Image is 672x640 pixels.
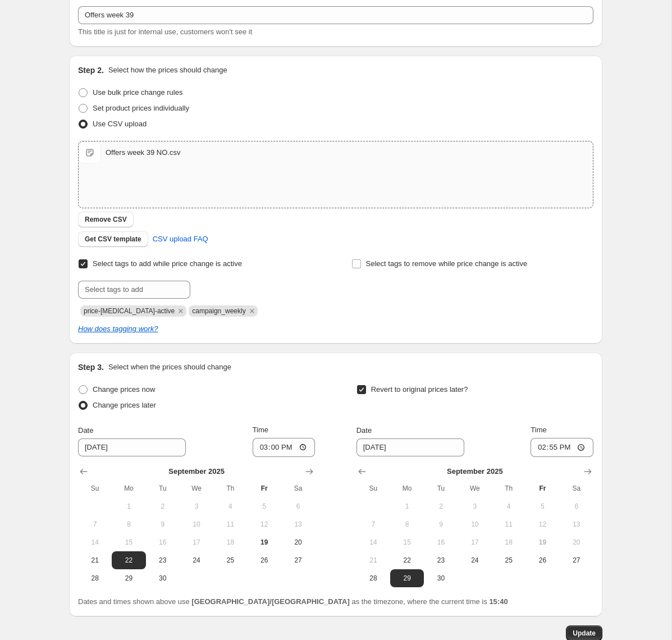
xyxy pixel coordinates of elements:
[496,556,521,565] span: 25
[564,538,589,547] span: 20
[76,464,92,479] button: Show previous month, August 2025
[78,551,112,569] button: Sunday September 21 2025
[93,104,189,112] span: Set product prices individually
[395,538,419,547] span: 15
[218,484,243,493] span: Th
[361,484,386,493] span: Su
[116,502,141,511] span: 1
[395,520,419,529] span: 8
[281,497,315,515] button: Saturday September 6 2025
[83,574,107,583] span: 28
[248,497,281,515] button: Friday September 5 2025
[112,479,145,497] th: Monday
[496,520,521,529] span: 11
[361,556,386,565] span: 21
[301,464,317,479] button: Show next month, October 2025
[530,502,555,511] span: 5
[150,556,175,565] span: 23
[395,556,419,565] span: 22
[78,479,112,497] th: Sunday
[530,484,555,493] span: Fr
[78,231,148,247] button: Get CSV template
[146,515,180,533] button: Tuesday September 9 2025
[213,533,247,551] button: Thursday September 18 2025
[390,497,424,515] button: Monday September 1 2025
[428,574,453,583] span: 30
[78,515,112,533] button: Sunday September 7 2025
[78,324,158,333] i: How does tagging work?
[428,556,453,565] span: 23
[564,520,589,529] span: 13
[78,597,508,606] span: Dates and times shown above use as the timezone, where the current time is
[356,438,464,456] input: 9/19/2025
[458,533,492,551] button: Wednesday September 17 2025
[424,515,458,533] button: Tuesday September 9 2025
[146,230,215,248] a: CSV upload FAQ
[560,479,593,497] th: Saturday
[112,515,145,533] button: Monday September 8 2025
[564,556,589,565] span: 27
[106,147,180,158] div: Offers week 39 NO.csv
[428,520,453,529] span: 9
[525,515,559,533] button: Friday September 12 2025
[496,538,521,547] span: 18
[390,551,424,569] button: Monday September 22 2025
[492,533,525,551] button: Thursday September 18 2025
[180,497,213,515] button: Wednesday September 3 2025
[424,533,458,551] button: Tuesday September 16 2025
[525,497,559,515] button: Friday September 5 2025
[564,484,589,493] span: Sa
[247,306,257,316] button: Remove campaign_weekly
[108,65,227,76] p: Select how the prices should change
[458,551,492,569] button: Wednesday September 24 2025
[281,515,315,533] button: Saturday September 13 2025
[93,385,155,394] span: Change prices now
[356,551,390,569] button: Sunday September 21 2025
[489,597,508,606] b: 15:40
[428,502,453,511] span: 2
[116,538,141,547] span: 15
[531,438,593,457] input: 12:00
[458,497,492,515] button: Wednesday September 3 2025
[492,479,525,497] th: Thursday
[248,551,281,569] button: Friday September 26 2025
[192,307,245,315] span: campaign_weekly
[424,551,458,569] button: Tuesday September 23 2025
[354,464,370,479] button: Show previous month, August 2025
[286,502,310,511] span: 6
[361,538,386,547] span: 14
[525,479,559,497] th: Friday
[184,502,209,511] span: 3
[176,306,186,316] button: Remove price-change-job-active
[78,65,104,76] h2: Step 2.
[180,533,213,551] button: Wednesday September 17 2025
[253,426,268,434] span: Time
[573,629,596,638] span: Update
[116,520,141,529] span: 8
[180,479,213,497] th: Wednesday
[116,574,141,583] span: 29
[390,533,424,551] button: Monday September 15 2025
[248,479,281,497] th: Friday
[83,538,107,547] span: 14
[463,520,487,529] span: 10
[252,538,277,547] span: 19
[496,484,521,493] span: Th
[116,556,141,565] span: 22
[371,385,468,394] span: Revert to original prices later?
[146,569,180,587] button: Tuesday September 30 2025
[112,551,145,569] button: Monday September 22 2025
[83,520,107,529] span: 7
[78,426,93,435] span: Date
[184,556,209,565] span: 24
[530,556,555,565] span: 26
[218,556,243,565] span: 25
[286,556,310,565] span: 27
[356,569,390,587] button: Sunday September 28 2025
[560,533,593,551] button: Saturday September 20 2025
[281,533,315,551] button: Saturday September 20 2025
[428,484,453,493] span: Tu
[146,551,180,569] button: Tuesday September 23 2025
[153,234,208,245] span: CSV upload FAQ
[78,6,593,24] input: 30% off holiday sale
